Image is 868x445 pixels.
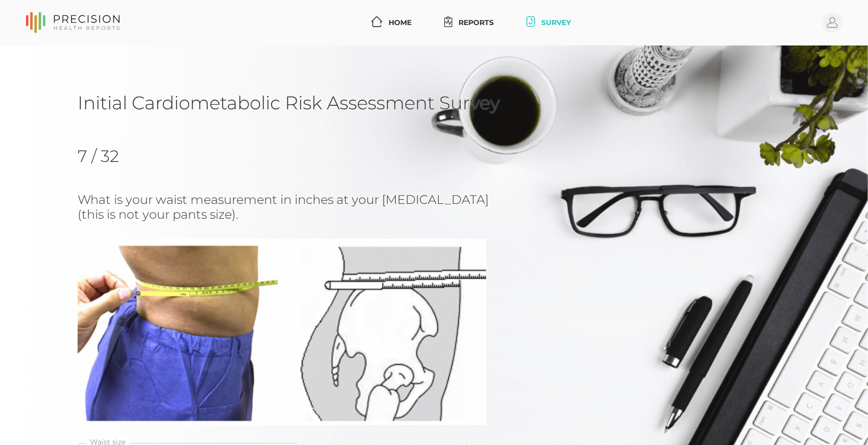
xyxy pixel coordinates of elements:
[78,239,486,425] img: waist circumference
[78,91,790,114] h1: Initial Cardiometabolic Risk Assessment Survey
[522,13,575,32] a: Survey
[440,13,498,32] a: Reports
[78,193,505,222] h3: What is your waist measurement in inches at your [MEDICAL_DATA] (this is not your pants size).
[78,147,182,166] h2: 7 / 32
[367,13,416,32] a: Home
